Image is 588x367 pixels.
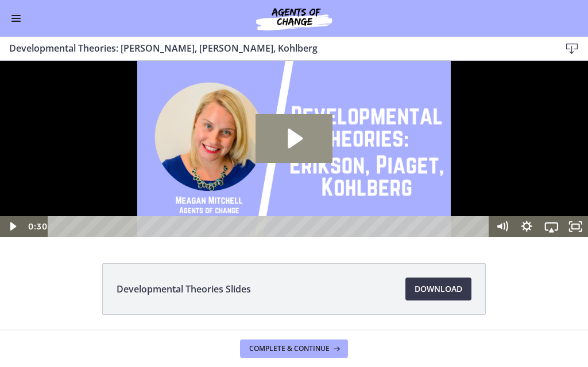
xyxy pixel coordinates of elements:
span: Developmental Theories Slides [117,282,251,296]
button: Unfullscreen [563,155,588,176]
button: Mute [490,155,514,176]
span: Download [415,282,462,296]
button: Airplay [539,155,564,176]
h3: Developmental Theories: [PERSON_NAME], [PERSON_NAME], Kohlberg [9,41,542,55]
img: Agents of Change [225,5,363,32]
div: Playbar [57,155,483,176]
span: Complete & continue [249,344,330,353]
button: Show settings menu [514,155,539,176]
button: Enable menu [9,11,23,25]
button: Play Video: crt89dfaoh5c72tgt07g.mp4 [256,53,332,102]
button: Complete & continue [240,339,348,358]
a: Download [405,278,471,300]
